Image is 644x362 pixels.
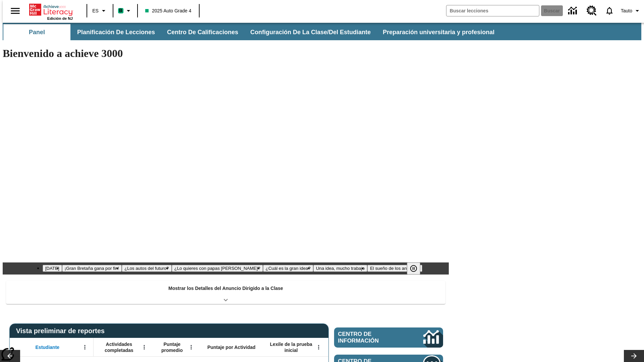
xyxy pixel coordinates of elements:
[5,1,25,21] button: Abrir el menú lateral
[407,262,420,275] button: Pausar
[334,327,443,348] a: Centro de información
[168,285,283,292] p: Mostrar los Detalles del Anuncio Dirigido a la Clase
[16,327,108,335] span: Vista preliminar de reportes
[564,2,583,20] a: Centro de información
[6,281,445,304] div: Mostrar los Detalles del Anuncio Dirigido a la Clase
[245,24,376,40] button: Configuración de la clase/del estudiante
[207,344,255,350] span: Puntaje por Actividad
[338,331,401,344] span: Centro de información
[36,344,60,350] span: Estudiante
[3,24,70,40] button: Panel
[80,342,90,352] button: Abrir menú
[92,7,99,14] span: ES
[162,24,244,40] button: Centro de calificaciones
[446,5,539,16] input: Buscar campo
[313,265,367,272] button: Diapositiva 6 Una idea, mucho trabajo
[89,5,111,17] button: Lenguaje: ES, Selecciona un idioma
[618,5,644,17] button: Perfil/Configuración
[119,6,122,15] span: B
[3,23,641,40] div: Subbarra de navegación
[407,262,427,275] div: Pausar
[145,7,192,14] span: 2025 Auto Grade 4
[172,265,263,272] button: Diapositiva 4 ¿Lo quieres con papas fritas?
[139,342,149,352] button: Abrir menú
[43,265,62,272] button: Diapositiva 1 Día del Trabajo
[29,3,73,16] a: Portada
[263,265,313,272] button: Diapositiva 5 ¿Cuál es la gran idea?
[115,5,135,17] button: Boost El color de la clase es verde menta. Cambiar el color de la clase.
[377,24,500,40] button: Preparación universitaria y profesional
[267,341,316,353] span: Lexile de la prueba inicial
[186,342,196,352] button: Abrir menú
[3,24,500,40] div: Subbarra de navegación
[72,24,160,40] button: Planificación de lecciones
[624,350,644,362] button: Carrusel de lecciones, seguir
[583,2,601,20] a: Centro de recursos, Se abrirá en una pestaña nueva.
[29,2,73,20] div: Portada
[62,265,122,272] button: Diapositiva 2 ¡Gran Bretaña gana por fin!
[156,341,188,353] span: Puntaje promedio
[122,265,172,272] button: Diapositiva 3 ¿Los autos del futuro?
[314,342,324,352] button: Abrir menú
[3,47,449,60] h1: Bienvenido a achieve 3000
[621,7,632,14] span: Tauto
[367,265,422,272] button: Diapositiva 7 El sueño de los animales
[97,341,141,353] span: Actividades completadas
[47,16,73,20] span: Edición de NJ
[601,2,618,19] a: Notificaciones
